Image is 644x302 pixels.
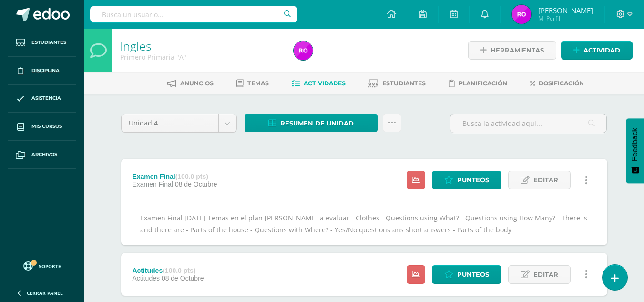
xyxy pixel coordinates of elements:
a: Unidad 4 [122,114,236,132]
img: 69aea7f7bca40ee42ad02f231494c703.png [294,41,313,60]
a: Soporte [11,259,72,272]
span: Mi Perfil [538,14,593,22]
span: Soporte [39,263,61,270]
a: Asistencia [8,85,76,113]
a: Temas [236,76,269,91]
a: Disciplina [8,57,76,85]
button: Feedback - Mostrar encuesta [626,118,644,183]
a: Estudiantes [368,76,426,91]
div: Examen Final [DATE] Temas en el plan [PERSON_NAME] a evaluar - Clothes - Questions using What? - ... [121,202,607,245]
span: Actividad [583,42,620,59]
span: Estudiantes [31,39,66,46]
input: Busca un usuario... [90,6,297,22]
span: Planificación [459,80,507,87]
span: Editar [533,266,558,283]
a: Actividades [292,76,346,91]
input: Busca la actividad aquí... [450,114,606,133]
span: Estudiantes [382,80,426,87]
a: Dosificación [530,76,584,91]
span: Disciplina [31,67,60,74]
a: Anuncios [167,76,214,91]
div: Actitudes [132,267,204,274]
span: Mis cursos [31,123,62,130]
span: Temas [247,80,269,87]
div: Examen Final [132,173,217,180]
h1: Inglés [120,39,282,52]
span: 08 de Octubre [175,180,217,188]
a: Planificación [449,76,507,91]
a: Actividad [561,41,633,60]
span: [PERSON_NAME] [538,6,593,15]
span: Asistencia [31,94,61,102]
a: Herramientas [468,41,556,60]
span: Anuncios [180,80,214,87]
strong: (100.0 pts) [163,267,195,274]
a: Inglés [120,38,152,54]
span: Cerrar panel [27,290,63,296]
span: Punteos [457,266,489,283]
span: Feedback [631,128,639,161]
span: Resumen de unidad [280,115,354,132]
span: Actividades [304,80,346,87]
span: Punteos [457,171,489,189]
a: Resumen de unidad [245,114,378,132]
span: Examen Final [132,180,173,188]
a: Mis cursos [8,113,76,141]
a: Estudiantes [8,29,76,57]
a: Punteos [432,265,501,284]
strong: (100.0 pts) [175,173,208,180]
a: Archivos [8,141,76,169]
span: 08 de Octubre [162,274,204,282]
span: Unidad 4 [129,114,211,132]
a: Punteos [432,171,501,189]
span: Actitudes [132,274,160,282]
div: Primero Primaria 'A' [120,52,282,62]
span: Archivos [31,151,57,158]
img: 69aea7f7bca40ee42ad02f231494c703.png [512,5,531,24]
span: Editar [533,171,558,189]
span: Herramientas [491,42,544,59]
span: Dosificación [539,80,584,87]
